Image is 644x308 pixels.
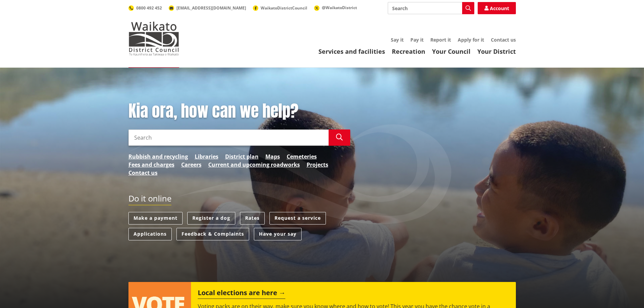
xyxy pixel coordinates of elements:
[128,212,183,224] a: Make a payment
[458,37,484,43] a: Apply for it
[187,212,235,224] a: Register a dog
[128,5,162,11] a: 0800 492 452
[128,22,179,55] img: Waikato District Council - Te Kaunihera aa Takiwaa o Waikato
[181,161,201,169] a: Careers
[410,37,424,43] a: Pay it
[253,5,307,11] a: WaikatoDistrictCouncil
[430,37,451,43] a: Report it
[478,2,516,14] a: Account
[322,5,357,10] span: @WaikatoDistrict
[128,152,188,161] a: Rubbish and recycling
[198,289,285,299] h2: Local elections are here
[128,169,158,177] a: Contact us
[432,47,471,55] a: Your Council
[195,152,218,161] a: Libraries
[392,47,425,55] a: Recreation
[169,5,246,11] a: [EMAIL_ADDRESS][DOMAIN_NAME]
[318,47,385,55] a: Services and facilities
[128,101,350,121] h1: Kia ora, how can we help?
[491,37,516,43] a: Contact us
[391,37,404,43] a: Say it
[128,129,329,146] input: Search input
[128,161,174,169] a: Fees and charges
[128,228,172,240] a: Applications
[477,47,516,55] a: Your District
[314,5,357,10] a: @WaikatoDistrict
[261,5,307,11] span: WaikatoDistrictCouncil
[269,212,326,224] a: Request a service
[176,5,246,11] span: [EMAIL_ADDRESS][DOMAIN_NAME]
[265,152,280,161] a: Maps
[128,194,171,206] h2: Do it online
[240,212,265,224] a: Rates
[388,2,474,14] input: Search input
[287,152,317,161] a: Cemeteries
[225,152,259,161] a: District plan
[136,5,162,11] span: 0800 492 452
[307,161,328,169] a: Projects
[254,228,302,240] a: Have your say
[176,228,249,240] a: Feedback & Complaints
[208,161,300,169] a: Current and upcoming roadworks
